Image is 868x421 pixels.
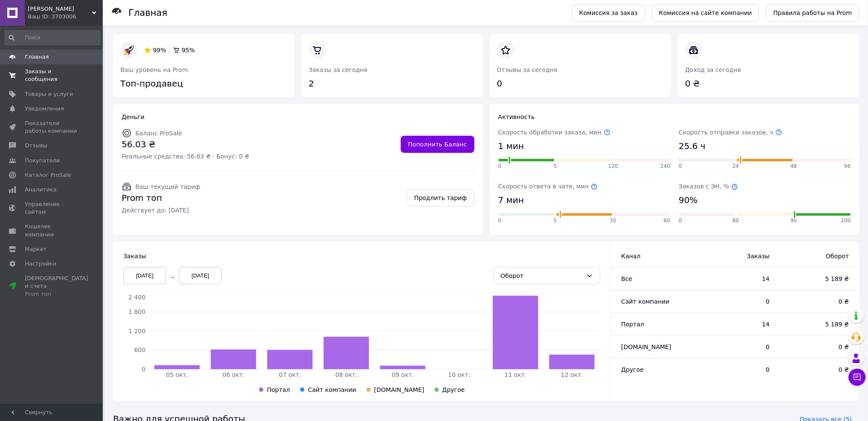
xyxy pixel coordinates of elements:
span: 5 189 ₴ [787,320,849,328]
div: Оборот [501,271,583,281]
span: 0 ₴ [787,343,849,351]
tspan: 2 400 [128,294,146,301]
span: [DEMOGRAPHIC_DATA] и счета [25,275,88,298]
span: Оборот [787,252,849,260]
span: Покупатели [25,157,60,164]
span: Кошелек компании [25,223,79,238]
input: Поиск [4,30,101,45]
span: Prom топ [122,192,200,204]
a: Комиссия на сайте компании [652,4,759,21]
span: 30 [610,217,616,224]
div: [DATE] [123,267,166,284]
span: 80 [733,217,739,224]
span: Сайт компании [621,298,670,305]
span: 120 [608,163,618,170]
a: Правила работы на Prom [766,4,859,21]
span: 5 189 ₴ [787,275,849,283]
span: Товары и услуги [25,90,73,98]
span: Действует до: [DATE] [122,206,200,215]
span: 0 [679,163,682,170]
span: 99% [153,47,166,54]
span: 0 [704,365,770,374]
span: Деньги [122,113,144,120]
span: Скорость ответа в чате, мин [498,183,598,190]
h1: Главная [128,8,167,18]
span: Аналитика [25,186,57,194]
span: 240 [660,163,670,170]
span: Управление сайтом [25,200,79,216]
tspan: 12 окт. [561,371,583,378]
span: 0 [498,217,502,224]
span: Уведомления [25,105,64,113]
span: Все [621,275,632,282]
tspan: 1 800 [128,308,146,315]
tspan: 08 окт. [335,371,358,378]
span: Активность [498,113,535,120]
div: [DATE] [179,267,222,284]
span: Скорость обработки заказа, мин [498,129,611,136]
span: 0 [498,163,502,170]
span: 0 [704,297,770,306]
span: Портал [621,321,644,328]
span: 48 [790,163,797,170]
span: 14 [704,320,770,328]
span: Другое [442,386,465,393]
span: 90 [790,217,797,224]
tspan: 10 окт. [448,371,471,378]
tspan: 1 200 [128,328,146,334]
span: Другое [621,366,644,373]
span: Заказы и сообщения [25,68,79,83]
span: 95% [182,47,195,54]
span: 7 мин [498,194,524,206]
tspan: 600 [134,346,146,353]
span: Отзывы [25,142,48,149]
span: Сайт компании [308,386,356,393]
a: Продлить тариф [407,189,474,206]
span: 0 [704,343,770,351]
tspan: 05 окт. [166,371,188,378]
span: 0 [679,217,682,224]
span: 0 ₴ [787,365,849,374]
div: Prom топ [25,290,88,298]
span: 90% [679,194,698,206]
span: Баланс ProSale [135,130,182,137]
span: Ваш текущий тариф [135,183,200,190]
tspan: 07 окт. [279,371,301,378]
span: 1 мин [498,140,524,152]
tspan: 0 [142,366,146,373]
span: [DOMAIN_NAME] [374,386,424,393]
a: Пополнить Баланс [401,136,474,153]
span: 25.6 ч [679,140,706,152]
tspan: 06 окт. [223,371,245,378]
tspan: 11 окт. [504,371,527,378]
span: Канал [621,253,641,260]
span: Заказов с ЭН, % [679,183,738,190]
tspan: 09 окт. [392,371,414,378]
span: 14 [704,275,770,283]
span: 56.03 ₴ [122,138,249,151]
span: 100 [841,217,851,224]
span: Скорость отправки заказов, ч [679,129,782,136]
span: Заказы [704,252,770,260]
span: Заказы [123,253,146,260]
span: Реальные средства: 56.03 ₴ · Бонус: 0 ₴ [122,152,249,161]
span: 0 ₴ [787,297,849,306]
div: Ваш ID: 3703006 [28,13,103,21]
a: Комиссия за заказ [572,4,645,21]
span: Показатели работы компании [25,119,79,135]
button: Чат с покупателем [849,369,866,386]
span: 5 [554,163,557,170]
span: Главная [25,53,49,61]
span: Каталог ProSale [25,171,71,179]
span: 96 [844,163,851,170]
span: Маркет [25,245,47,253]
span: 60 [664,217,670,224]
span: [DOMAIN_NAME] [621,343,671,350]
span: DARUY SOBI [28,5,92,13]
span: 5 [554,217,557,224]
span: Настройки [25,260,56,268]
span: Портал [267,386,290,393]
span: 24 [733,163,739,170]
